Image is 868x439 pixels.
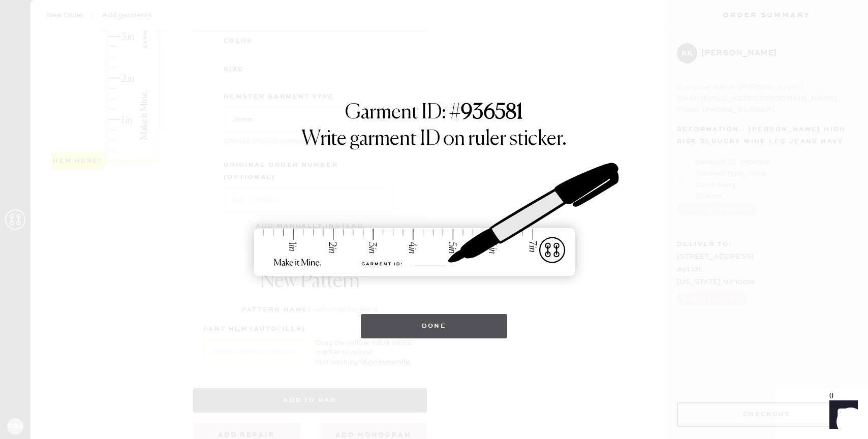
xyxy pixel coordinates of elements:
img: ruler-sticker-sharpie.svg [243,136,625,304]
iframe: Front Chat [820,393,863,437]
h1: Garment ID: # [345,101,523,127]
button: Done [361,314,508,338]
h1: Write garment ID on ruler sticker. [301,127,567,151]
strong: 936581 [461,103,523,123]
